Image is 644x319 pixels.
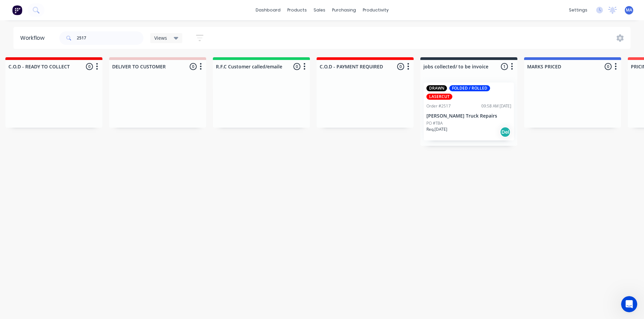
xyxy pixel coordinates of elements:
[359,5,392,15] div: productivity
[329,5,359,15] div: purchasing
[310,5,329,15] div: sales
[20,34,48,42] div: Workflow
[426,85,447,91] div: DRAWN
[626,7,632,13] span: MA
[481,103,511,109] div: 09:58 AM [DATE]
[424,83,514,140] div: DRAWNFOLDED / ROLLEDLASERCUTOrder #251709:58 AM [DATE][PERSON_NAME] Truck RepairsPO #TBAReq.[DATE...
[500,127,511,137] div: Del
[252,5,284,15] a: dashboard
[426,103,451,109] div: Order #2517
[284,5,310,15] div: products
[426,126,447,132] p: Req. [DATE]
[566,5,591,15] div: settings
[426,120,443,126] p: PO #TBA
[621,296,637,312] iframe: Intercom live chat
[77,31,143,45] input: Search for orders...
[426,113,511,119] p: [PERSON_NAME] Truck Repairs
[449,85,490,91] div: FOLDED / ROLLED
[154,34,167,41] span: Views
[12,5,22,15] img: Factory
[426,94,452,100] div: LASERCUT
